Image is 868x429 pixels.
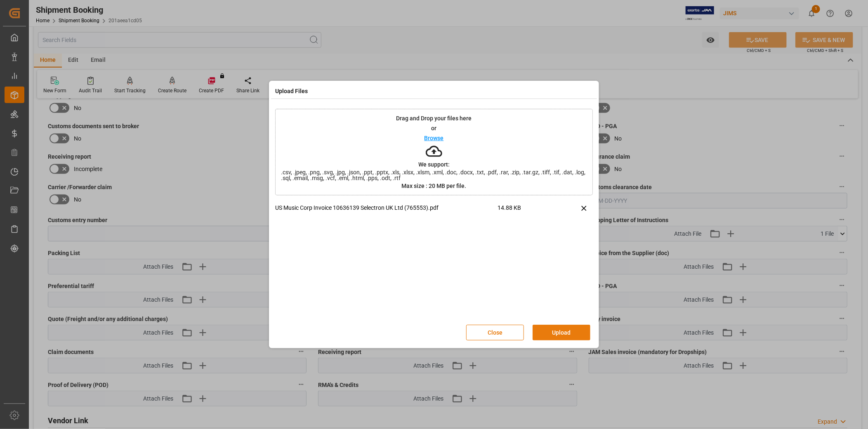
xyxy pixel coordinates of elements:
[432,125,437,131] p: or
[402,183,467,189] p: Max size : 20 MB per file.
[275,87,308,96] h4: Upload Files
[276,169,592,181] span: .csv, .jpeg, .png, .svg, .jpg, .json, .ppt, .pptx, .xls, .xlsx, .xlsm, .xml, .doc, .docx, .txt, ....
[396,115,472,121] p: Drag and Drop your files here
[418,162,450,167] p: We support:
[498,204,554,218] span: 14.88 KB
[425,135,444,141] p: Browse
[275,109,593,195] div: Drag and Drop your files hereorBrowseWe support:.csv, .jpeg, .png, .svg, .jpg, .json, .ppt, .pptx...
[466,325,524,340] button: Close
[275,204,498,212] p: US Music Corp Invoice 10636139 Selectron UK Ltd (765553).pdf
[533,325,590,340] button: Upload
